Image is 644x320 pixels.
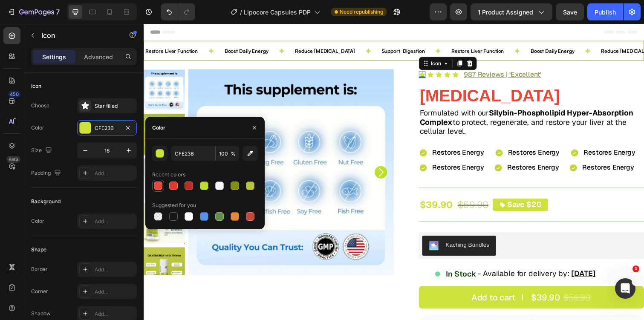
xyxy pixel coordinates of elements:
[395,274,427,285] div: $39.90
[52,145,65,158] button: Carousel Back Arrow
[282,86,500,105] strong: Silybin-Phospholipid Hyper-Absorption Complex
[95,170,135,177] div: Add...
[615,278,635,299] iframe: Intercom live chat
[231,150,236,158] span: %
[31,145,54,156] div: Size
[595,8,616,17] div: Publish
[281,179,317,191] div: $39.90
[31,198,61,205] div: Background
[428,274,458,285] div: $59.90
[95,124,119,132] div: CFE23B
[6,156,20,163] div: Beta
[152,202,196,209] div: Suggested for you
[3,3,64,20] button: 7
[31,265,48,273] div: Border
[171,146,215,161] input: Eg: FFFFFF
[448,142,501,151] span: Restores Energy
[31,246,46,254] div: Shape
[373,127,425,136] span: Restores Energy
[155,25,216,31] span: Reduce [MEDICAL_DATA]
[340,8,383,16] span: Need republishing
[341,250,435,260] span: - Available for delivery by:
[144,24,644,320] iframe: Design area
[152,124,165,132] div: Color
[152,171,185,179] div: Recent colors
[450,127,502,136] span: Restores Energy
[285,216,360,237] button: Kaching Bundles
[478,8,533,17] span: 1 product assigned
[31,167,63,179] div: Padding
[31,288,48,295] div: Corner
[372,142,425,151] span: Restores Energy
[8,91,20,98] div: 450
[471,3,552,20] button: 1 product assigned
[315,25,368,31] span: Restore Liver Function
[243,25,287,31] span: Support Digestion
[335,275,380,284] div: Add to cart
[468,25,529,31] span: Reduce [MEDICAL_DATA]
[84,52,113,61] p: Advanced
[295,127,348,136] span: Restores Energy
[292,222,302,232] img: KachingBundles.png
[556,3,584,20] button: Save
[31,217,44,225] div: Color
[309,251,340,260] p: In Stock
[244,8,311,17] span: Lipocore Capsules PDP
[372,180,407,190] pre: Save $20
[95,288,135,296] div: Add...
[41,30,114,40] p: Icon
[437,250,462,260] span: [DATE]
[31,82,41,90] div: Icon
[281,268,511,291] button: Add to cart
[281,63,511,84] h2: [MEDICAL_DATA]
[95,102,135,110] div: Star filled
[632,265,639,272] span: 1
[42,52,66,61] p: Settings
[95,310,135,318] div: Add...
[95,218,135,225] div: Add...
[309,222,353,231] div: Kaching Bundles
[236,145,249,158] button: Carousel Next Arrow
[282,86,500,115] span: Formulated with our to protect, regenerate, and restore your liver at the cellular level.
[396,25,440,31] span: Boost Daily Energy
[31,310,51,317] div: Shadow
[563,9,577,16] span: Save
[240,8,242,17] span: /
[95,266,135,274] div: Add...
[161,3,195,20] div: Undo/Redo
[31,102,49,110] div: Choose
[327,47,407,56] u: 987 Reviews | ‘Excellent’
[56,7,60,17] p: 7
[31,124,44,132] div: Color
[587,3,623,20] button: Publish
[295,142,348,151] span: Restores Energy
[320,179,353,191] div: $59.90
